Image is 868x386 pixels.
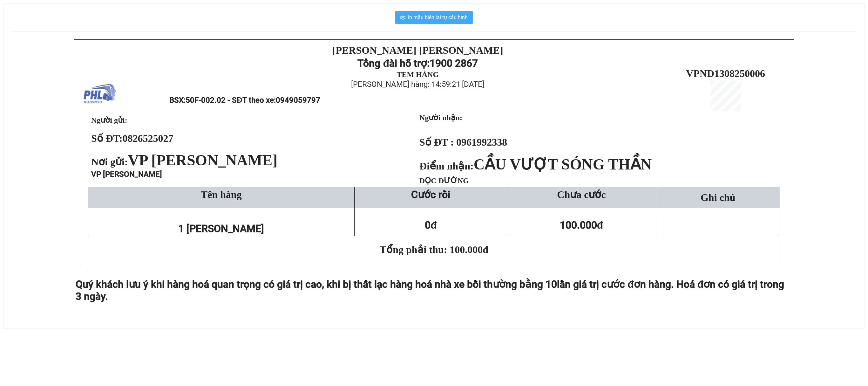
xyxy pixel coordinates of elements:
[201,189,242,200] span: Tên hàng
[419,176,469,185] span: DỌC ĐƯỜNG
[686,68,765,79] span: VPND1308250006
[380,244,488,255] span: Tổng phải thu: 100.000đ
[560,219,603,231] span: 100.000đ
[357,57,430,69] strong: Tổng đài hỗ trợ:
[397,70,439,79] strong: TEM HÀNG
[332,45,503,56] strong: [PERSON_NAME] [PERSON_NAME]
[395,11,473,24] button: printerIn mẫu biên lai tự cấu hình
[169,96,320,105] span: BSX:
[701,192,735,203] span: Ghi chú
[91,133,173,144] strong: Số ĐT:
[91,116,127,124] span: Người gửi:
[76,278,784,302] span: lần giá trị cước đơn hàng. Hoá đơn có giá trị trong 3 ngày.
[276,96,320,105] span: 0949059797
[91,170,162,179] span: VP [PERSON_NAME]
[419,114,462,122] strong: Người nhận:
[419,160,652,172] strong: Điểm nhận:
[430,57,478,69] strong: 1900 2867
[425,219,437,231] span: 0đ
[178,223,264,235] span: 1 [PERSON_NAME]
[456,136,507,148] span: 0961992338
[91,156,280,168] span: Nơi gửi:
[411,189,450,201] strong: Cước rồi
[419,136,454,148] strong: Số ĐT :
[408,13,468,21] span: In mẫu biên lai tự cấu hình
[186,96,320,105] span: 50F-002.02 - SĐT theo xe:
[400,15,405,21] span: printer
[557,189,606,200] span: Chưa cước
[351,80,484,89] span: [PERSON_NAME] hàng: 14:59:21 [DATE]
[474,156,652,173] span: CẦU VƯỢT SÓNG THẦN
[128,152,278,169] span: VP [PERSON_NAME]
[76,278,557,290] span: Quý khách lưu ý khi hàng hoá quan trọng có giá trị cao, khi bị thất lạc hàng hoá nhà xe bồi thườn...
[123,133,173,144] span: 0826525027
[84,79,116,111] img: logo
